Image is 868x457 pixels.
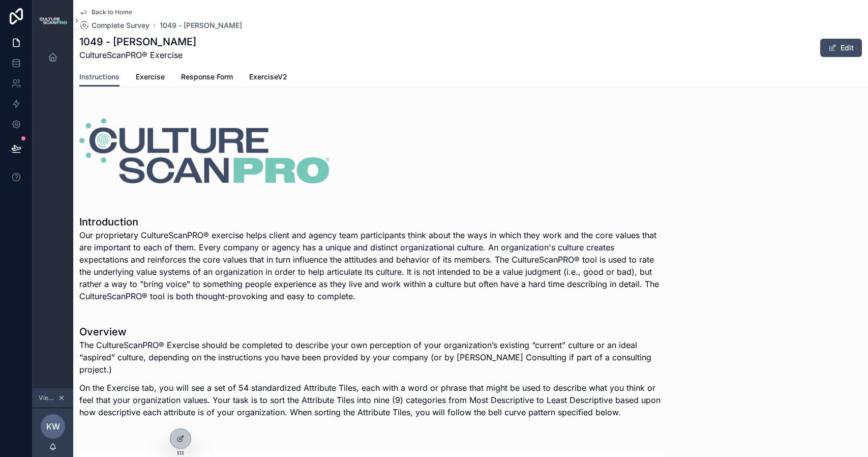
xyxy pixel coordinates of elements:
[820,39,862,57] button: Edit
[92,20,149,31] span: Complete Survey
[79,20,149,31] a: Complete Survey
[79,215,663,229] h1: Introduction
[79,68,119,87] a: Instructions
[249,72,287,82] span: ExerciseV2
[181,68,233,88] a: Response Form
[160,20,242,31] a: 1049 - [PERSON_NAME]
[39,16,67,24] img: App logo
[79,325,663,339] h1: Overview
[79,382,663,418] p: On the Exercise tab, you will see a set of 54 standardized Attribute Tiles, each with a word or p...
[79,72,119,82] span: Instructions
[79,35,196,49] h1: 1049 - [PERSON_NAME]
[79,116,330,186] img: 30958-STACKED-FC.png
[249,68,287,88] a: ExerciseV2
[79,229,663,302] p: Our proprietary CultureScanPRO® exercise helps client and agency team participants think about th...
[39,394,56,402] span: Viewing as [PERSON_NAME]
[33,41,73,79] div: scrollable content
[181,72,233,82] span: Response Form
[46,420,60,433] span: KW
[92,8,132,16] span: Back to Home
[136,72,165,82] span: Exercise
[79,339,663,376] p: The CultureScanPRO® Exercise should be completed to describe your own perception of your organiza...
[136,68,165,88] a: Exercise
[79,49,196,61] span: CultureScanPRO® Exercise
[79,8,132,16] a: Back to Home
